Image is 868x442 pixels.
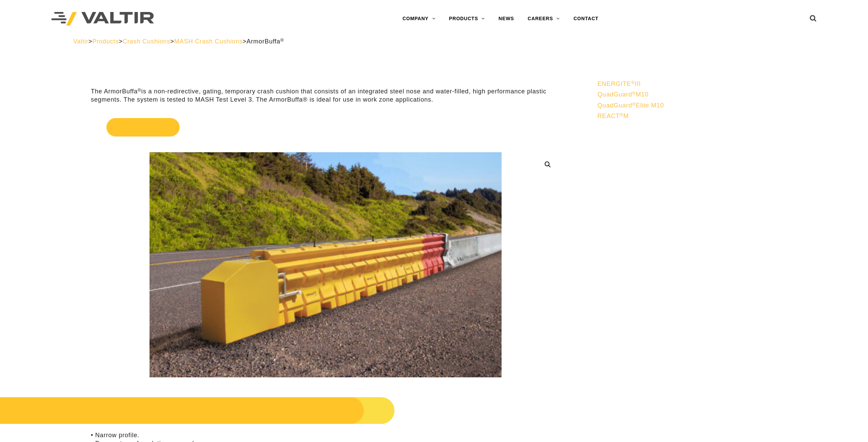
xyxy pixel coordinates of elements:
[92,38,119,45] a: Products
[51,12,154,26] img: Valtir
[597,102,790,109] a: QuadGuard®Elite M10
[247,38,284,45] span: ArmorBuffa
[442,12,492,26] a: PRODUCTS
[620,112,623,117] sup: ®
[632,102,636,107] sup: ®
[631,80,635,85] sup: ®
[184,67,191,78] sup: ®
[597,91,648,98] span: QuadGuard M10
[138,88,141,93] sup: ®
[597,68,790,73] h2: Recently Viewed Products
[597,80,641,87] span: ENERGITE III
[91,88,560,104] p: The ArmorBuffa is a non-redirective, gating, temporary crash cushion that consists of an integrat...
[597,112,790,120] a: REACT®M
[106,118,179,136] span: Get Quote
[521,12,567,26] a: CAREERS
[91,110,560,145] a: Get Quote
[280,38,284,43] sup: ®
[567,12,605,26] a: CONTACT
[597,91,790,99] a: QuadGuard®M10
[73,38,795,45] div: > > > >
[73,38,88,45] a: Valtir
[174,38,243,45] a: MASH Crash Cushions
[492,12,521,26] a: NEWS
[597,80,790,88] a: ENERGITE®III
[122,38,170,45] a: Crash Cushions
[632,91,636,96] sup: ®
[597,102,664,109] span: QuadGuard Elite M10
[396,12,442,26] a: COMPANY
[597,113,629,119] span: REACT M
[91,68,560,82] h1: ArmorBuffa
